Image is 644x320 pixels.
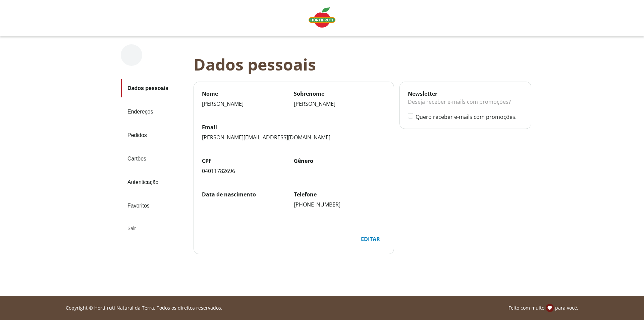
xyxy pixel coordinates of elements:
label: CPF [202,157,294,165]
label: Nome [202,90,294,97]
div: [PERSON_NAME] [294,100,386,107]
div: [PERSON_NAME] [202,100,294,107]
div: [PERSON_NAME][EMAIL_ADDRESS][DOMAIN_NAME] [202,134,386,141]
a: Pedidos [121,126,188,144]
button: Editar [355,232,386,246]
label: Data de nascimento [202,191,294,198]
label: Telefone [294,191,386,198]
div: Newsletter [408,90,523,97]
a: Endereços [121,103,188,121]
p: Feito com muito para você. [508,304,578,312]
img: amor [546,304,554,312]
label: Sobrenome [294,90,386,97]
div: Editar [356,233,385,245]
div: Dados pessoais [194,55,537,74]
div: Sair [121,220,188,236]
div: [PHONE_NUMBER] [294,201,386,208]
label: Quero receber e-mails com promoções. [416,113,523,121]
p: Copyright © Hortifruti Natural da Terra. Todos os direitos reservados. [66,305,222,311]
a: Favoritos [121,197,188,215]
div: 04011782696 [202,167,294,175]
a: Autenticação [121,173,188,191]
img: Logo [309,7,335,28]
a: Cartões [121,150,188,168]
a: Logo [306,5,338,32]
label: Email [202,124,386,131]
div: Deseja receber e-mails com promoções? [408,97,523,113]
div: Linha de sessão [3,304,641,312]
label: Gênero [294,157,386,165]
a: Dados pessoais [121,79,188,97]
